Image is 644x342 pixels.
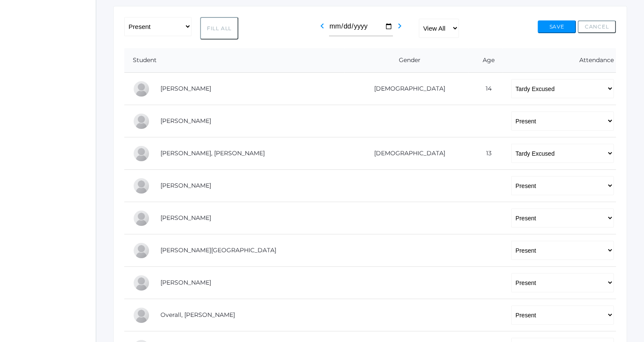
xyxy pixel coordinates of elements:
[160,311,235,319] a: Overall, [PERSON_NAME]
[160,117,211,125] a: [PERSON_NAME]
[395,25,405,33] a: chevron_right
[160,182,211,189] a: [PERSON_NAME]
[468,73,503,105] td: 14
[133,113,150,130] div: Eva Carr
[124,48,344,73] th: Student
[538,20,576,33] button: Save
[133,177,150,194] div: LaRae Erner
[503,48,616,73] th: Attendance
[133,242,150,259] div: Austin Hill
[160,279,211,286] a: [PERSON_NAME]
[200,17,238,40] button: Fill All
[133,307,150,324] div: Chris Overall
[468,137,503,170] td: 13
[395,21,405,31] i: chevron_right
[133,274,150,291] div: Marissa Myers
[344,73,469,105] td: [DEMOGRAPHIC_DATA]
[133,145,150,162] div: Presley Davenport
[578,20,616,33] button: Cancel
[133,210,150,227] div: Rachel Hayton
[317,25,327,33] a: chevron_left
[344,48,469,73] th: Gender
[468,48,503,73] th: Age
[160,246,276,254] a: [PERSON_NAME][GEOGRAPHIC_DATA]
[133,80,150,97] div: Pierce Brozek
[160,85,211,92] a: [PERSON_NAME]
[160,214,211,222] a: [PERSON_NAME]
[317,21,327,31] i: chevron_left
[344,137,469,170] td: [DEMOGRAPHIC_DATA]
[160,149,265,157] a: [PERSON_NAME], [PERSON_NAME]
